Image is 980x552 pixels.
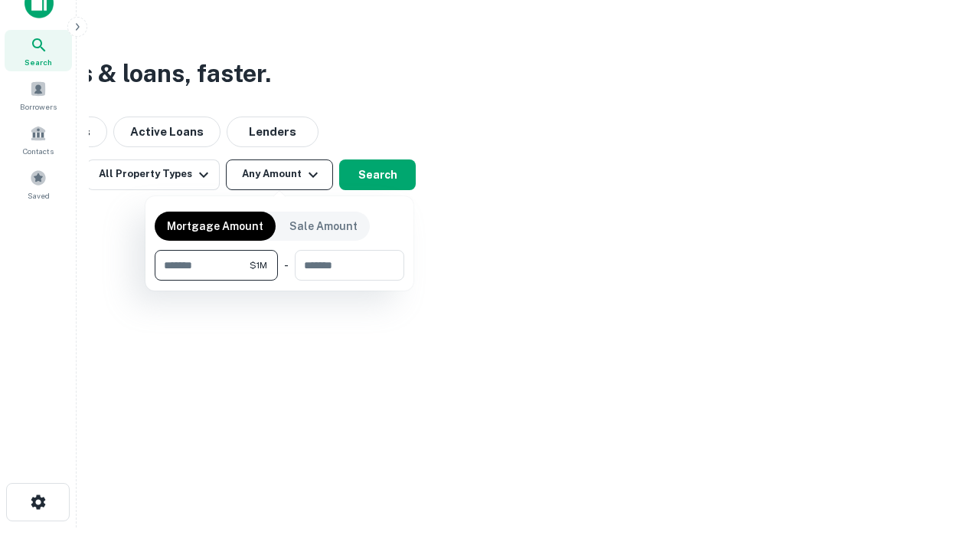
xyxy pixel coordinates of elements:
[289,218,358,235] p: Sale Amount
[903,380,980,454] iframe: Chat Widget
[167,218,263,235] p: Mortgage Amount
[250,258,267,272] span: $1M
[284,250,289,281] div: -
